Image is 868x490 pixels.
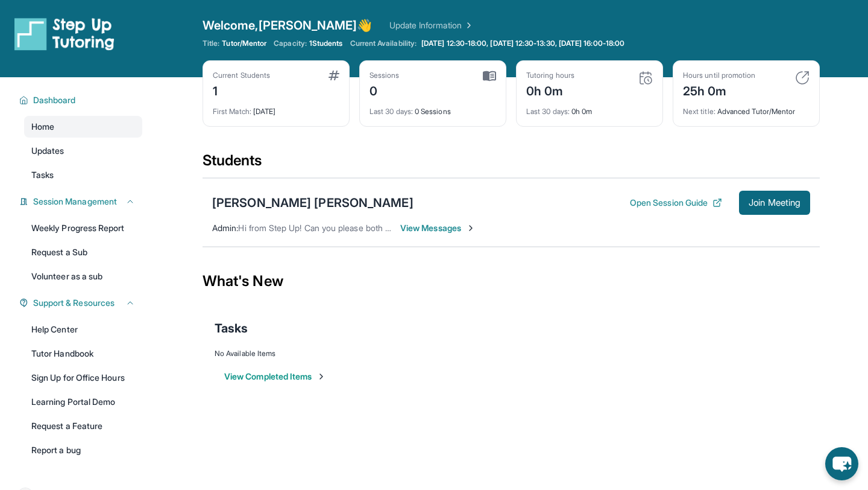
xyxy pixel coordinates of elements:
a: Home [24,116,142,138]
div: 0h 0m [526,80,574,100]
button: Join Meeting [739,191,810,215]
div: Tutoring hours [526,71,574,80]
img: card [329,71,339,80]
button: Dashboard [28,94,135,106]
div: What's New [203,255,820,308]
a: Request a Sub [24,241,142,263]
span: Home [31,121,54,133]
span: Last 30 days : [526,107,570,116]
a: Tutor Handbook [24,343,142,364]
div: Sessions [370,71,400,80]
div: Hours until promotion [683,71,755,80]
span: Tutor/Mentor [222,39,266,48]
img: card [483,71,496,81]
span: View Messages [400,222,476,234]
span: Updates [31,145,64,157]
span: Title: [203,39,219,48]
span: Admin : [212,223,238,233]
button: View Completed Items [224,371,326,383]
a: Weekly Progress Report [24,217,142,239]
div: 0 Sessions [370,100,496,116]
div: Advanced Tutor/Mentor [683,100,810,116]
a: Updates [24,140,142,162]
span: Current Availability: [350,39,417,48]
div: [DATE] [213,100,339,116]
span: Join Meeting [749,199,800,206]
div: Current Students [213,71,270,80]
a: Report a bug [24,439,142,461]
div: Students [203,151,820,177]
img: logo [14,17,115,51]
img: card [638,71,653,85]
img: Chevron-Right [466,223,476,233]
span: Tasks [215,320,248,337]
div: 1 [213,80,270,100]
span: Tasks [31,169,54,181]
button: chat-button [825,447,858,480]
span: First Match : [213,107,251,116]
span: Session Management [33,196,117,208]
img: card [795,71,810,85]
button: Session Management [28,196,135,208]
a: Request a Feature [24,415,142,437]
div: [PERSON_NAME] [PERSON_NAME] [212,194,414,211]
a: Update Information [389,19,474,31]
a: Learning Portal Demo [24,391,142,413]
span: Welcome, [PERSON_NAME] 👋 [203,17,373,34]
span: 1 Students [309,39,343,48]
span: [DATE] 12:30-18:00, [DATE] 12:30-13:30, [DATE] 16:00-18:00 [421,39,624,48]
div: No Available Items [215,349,808,358]
a: [DATE] 12:30-18:00, [DATE] 12:30-13:30, [DATE] 16:00-18:00 [419,39,627,48]
span: Last 30 days : [370,107,413,116]
div: 25h 0m [683,80,755,100]
span: Next title : [683,107,715,116]
a: Volunteer as a sub [24,266,142,287]
a: Tasks [24,164,142,186]
span: Capacity: [274,39,307,48]
div: 0 [370,80,400,100]
img: Chevron Right [462,19,474,31]
button: Open Session Guide [630,197,722,209]
div: 0h 0m [526,100,653,116]
button: Support & Resources [28,297,135,309]
a: Sign Up for Office Hours [24,367,142,389]
span: Support & Resources [33,297,115,309]
span: Dashboard [33,94,76,106]
a: Help Center [24,319,142,340]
